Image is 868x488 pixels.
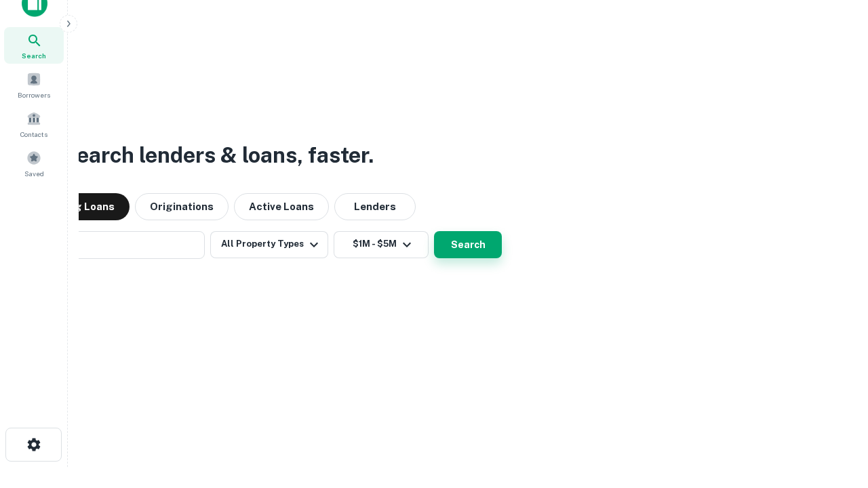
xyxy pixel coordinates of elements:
[800,380,868,445] iframe: Chat Widget
[4,145,64,182] a: Saved
[434,231,502,258] button: Search
[24,168,44,179] span: Saved
[62,139,374,171] h3: Search lenders & loans, faster.
[4,27,64,64] a: Search
[334,231,429,258] button: $1M - $5M
[22,50,46,61] span: Search
[20,129,47,140] span: Contacts
[4,66,64,103] a: Borrowers
[334,193,416,220] button: Lenders
[4,106,64,142] a: Contacts
[210,231,328,258] button: All Property Types
[234,193,329,220] button: Active Loans
[135,193,229,220] button: Originations
[18,89,50,100] span: Borrowers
